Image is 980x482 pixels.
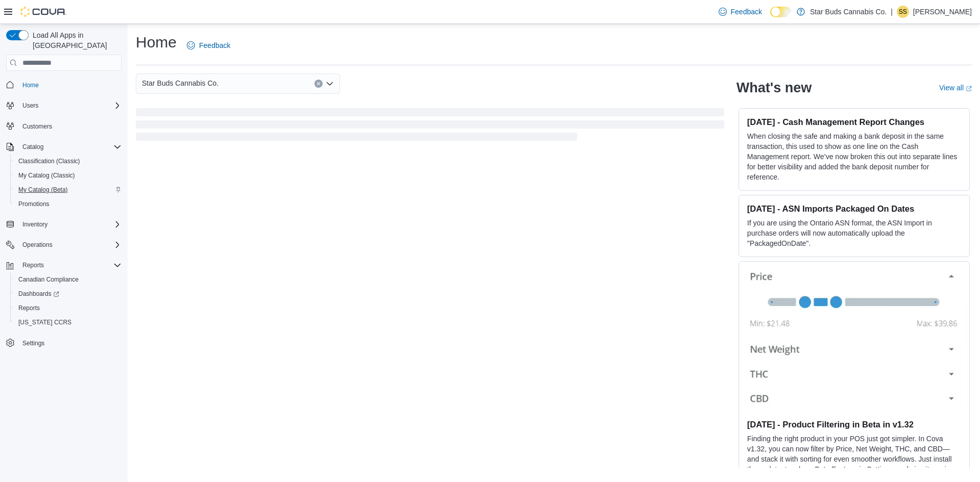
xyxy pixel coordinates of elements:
button: Operations [2,238,126,252]
p: [PERSON_NAME] [913,6,972,18]
em: Beta Features [814,465,859,473]
span: SS [899,6,907,18]
span: Customers [22,122,52,131]
span: Dashboards [18,290,59,298]
span: Operations [18,239,121,251]
span: Canadian Compliance [14,273,121,286]
span: Promotions [14,198,121,210]
h3: [DATE] - Product Filtering in Beta in v1.32 [747,419,961,429]
button: Clear input [314,80,323,88]
a: Feedback [715,2,766,22]
p: Star Buds Cannabis Co. [810,6,887,18]
a: Reports [14,302,44,314]
a: My Catalog (Beta) [14,184,72,196]
span: Customers [18,120,121,133]
h1: Home [136,32,177,53]
span: Reports [14,302,121,314]
span: Home [18,78,121,91]
button: Reports [18,259,48,271]
a: Home [18,79,43,91]
span: Canadian Compliance [18,275,79,284]
span: Dark Mode [770,17,771,18]
button: Users [18,99,42,112]
button: My Catalog (Classic) [10,168,126,183]
span: Catalog [18,141,121,153]
button: Reports [10,301,126,315]
span: My Catalog (Classic) [14,169,121,182]
button: Reports [2,258,126,272]
a: [US_STATE] CCRS [14,316,76,328]
span: My Catalog (Beta) [14,184,121,196]
svg: External link [966,86,972,92]
p: When closing the safe and making a bank deposit in the same transaction, this used to show as one... [747,131,961,182]
span: My Catalog (Beta) [18,186,68,194]
button: My Catalog (Beta) [10,183,126,197]
a: Promotions [14,198,54,210]
span: Operations [22,241,53,249]
span: Settings [22,339,44,347]
a: Feedback [183,35,234,56]
h2: What's new [737,80,812,96]
span: My Catalog (Classic) [18,171,75,180]
a: Canadian Compliance [14,273,83,286]
span: Classification (Classic) [14,155,121,167]
button: Classification (Classic) [10,154,126,168]
a: My Catalog (Classic) [14,169,79,182]
span: Catalog [22,143,43,151]
span: Settings [18,337,121,349]
span: Reports [22,261,44,269]
button: Inventory [2,217,126,232]
button: Settings [2,336,126,350]
button: Customers [2,119,126,134]
span: Star Buds Cannabis Co. [142,77,218,89]
button: Inventory [18,218,52,231]
span: Promotions [18,200,50,208]
span: Inventory [22,220,47,229]
button: [US_STATE] CCRS [10,315,126,329]
a: Dashboards [10,287,126,301]
input: Dark Mode [770,7,792,17]
a: Dashboards [14,288,63,300]
button: Catalog [2,140,126,154]
span: Feedback [731,7,762,17]
span: [US_STATE] CCRS [18,318,71,326]
span: Dashboards [14,288,121,300]
span: Inventory [18,218,121,231]
a: Classification (Classic) [14,155,84,167]
a: Settings [18,337,48,349]
a: View allExternal link [939,84,972,92]
a: Customers [18,120,56,133]
span: Users [22,102,38,110]
p: | [891,6,893,18]
span: Home [22,81,39,89]
span: Reports [18,304,40,312]
span: Users [18,99,121,112]
span: Reports [18,259,121,271]
span: Washington CCRS [14,316,121,328]
nav: Complex example [6,73,121,377]
span: Classification (Classic) [18,157,80,165]
p: If you are using the Ontario ASN format, the ASN Import in purchase orders will now automatically... [747,218,961,248]
span: Load All Apps in [GEOGRAPHIC_DATA] [29,30,121,50]
button: Users [2,98,126,113]
button: Canadian Compliance [10,272,126,287]
span: Feedback [199,40,230,50]
div: Sophia Schwertl [897,6,909,18]
h3: [DATE] - ASN Imports Packaged On Dates [747,204,961,214]
button: Home [2,77,126,92]
button: Operations [18,239,57,251]
h3: [DATE] - Cash Management Report Changes [747,117,961,127]
button: Open list of options [326,80,334,88]
button: Promotions [10,197,126,211]
img: Cova [20,7,66,17]
span: Loading [136,110,724,143]
button: Catalog [18,141,47,153]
